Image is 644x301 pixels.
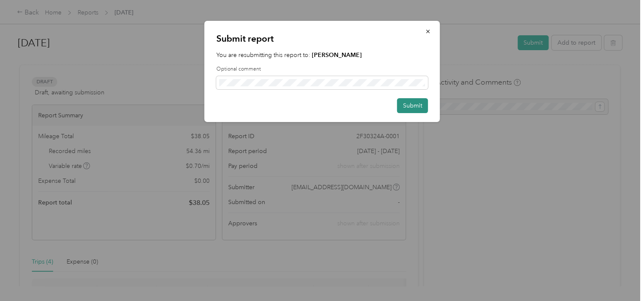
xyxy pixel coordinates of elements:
[596,253,644,301] iframe: Everlance-gr Chat Button Frame
[216,33,428,45] p: Submit report
[312,51,362,59] strong: [PERSON_NAME]
[397,98,428,113] button: Submit
[216,51,428,60] p: You are resubmitting this report to:
[216,65,428,73] label: Optional comment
